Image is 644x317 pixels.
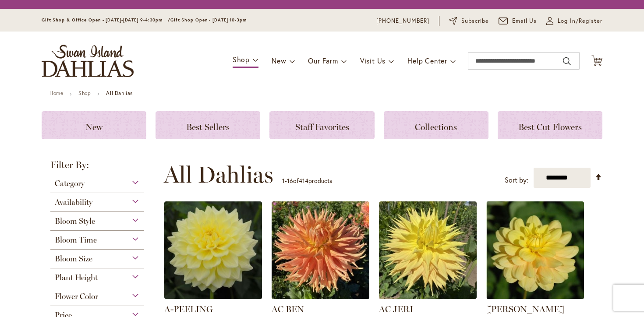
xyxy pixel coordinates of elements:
[486,292,584,301] a: AHOY MATEY
[170,17,247,23] span: Gift Shop Open - [DATE] 10-3pm
[384,111,488,139] a: Collections
[272,56,286,65] span: New
[164,304,213,314] a: A-PEELING
[42,45,134,77] a: store logo
[55,273,98,282] span: Plant Height
[78,90,91,96] a: Shop
[379,201,477,299] img: AC Jeri
[499,17,537,25] a: Email Us
[55,292,98,301] span: Flower Color
[55,197,92,207] span: Availability
[518,122,582,132] span: Best Cut Flowers
[407,56,447,65] span: Help Center
[558,17,602,25] span: Log In/Register
[233,55,250,64] span: Shop
[42,17,170,23] span: Gift Shop & Office Open - [DATE]-[DATE] 9-4:30pm /
[272,201,369,299] img: AC BEN
[55,254,92,264] span: Bloom Size
[164,201,262,299] img: A-Peeling
[55,216,95,226] span: Bloom Style
[379,292,477,301] a: AC Jeri
[461,17,489,25] span: Subscribe
[282,174,332,188] p: - of products
[287,176,293,185] span: 16
[376,17,429,25] a: [PHONE_NUMBER]
[449,17,489,25] a: Subscribe
[156,111,260,139] a: Best Sellers
[272,304,304,314] a: AC BEN
[55,179,85,188] span: Category
[486,201,584,299] img: AHOY MATEY
[505,172,528,188] label: Sort by:
[186,122,230,132] span: Best Sellers
[106,90,133,96] strong: All Dahlias
[269,111,374,139] a: Staff Favorites
[42,111,146,139] a: New
[546,17,602,25] a: Log In/Register
[563,54,571,68] button: Search
[498,111,602,139] a: Best Cut Flowers
[164,162,273,188] span: All Dahlias
[85,122,103,132] span: New
[164,292,262,301] a: A-Peeling
[55,235,97,245] span: Bloom Time
[360,56,386,65] span: Visit Us
[42,160,153,174] strong: Filter By:
[299,176,308,185] span: 414
[272,292,369,301] a: AC BEN
[295,122,349,132] span: Staff Favorites
[415,122,457,132] span: Collections
[379,304,413,314] a: AC JERI
[512,17,537,25] span: Email Us
[486,304,564,314] a: [PERSON_NAME]
[282,176,285,185] span: 1
[50,90,63,96] a: Home
[308,56,338,65] span: Our Farm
